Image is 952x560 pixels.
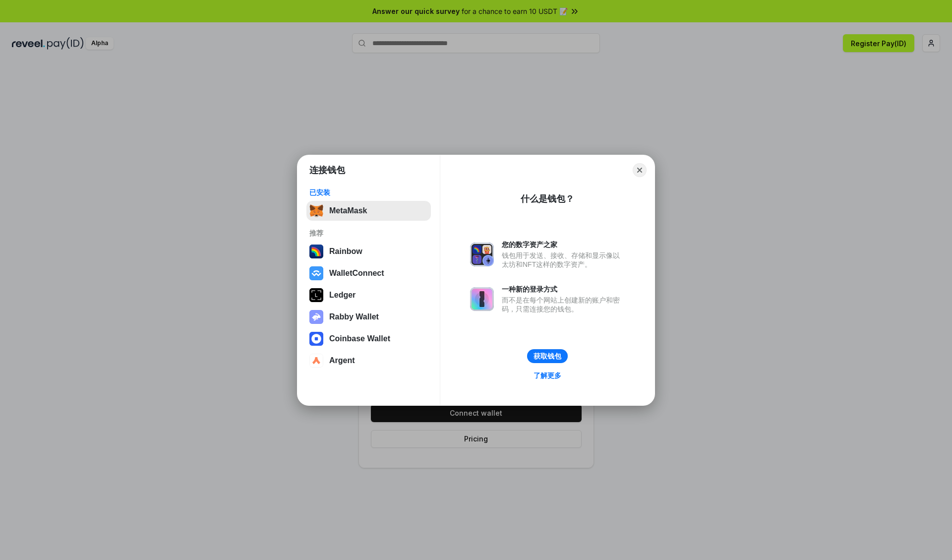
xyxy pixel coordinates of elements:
[309,245,323,258] img: svg+xml,%3Csvg%20width%3D%22120%22%20height%3D%22120%22%20viewBox%3D%220%200%20120%20120%22%20fil...
[309,310,323,324] img: svg+xml,%3Csvg%20xmlns%3D%22http%3A%2F%2Fwww.w3.org%2F2000%2Fsvg%22%20fill%3D%22none%22%20viewBox...
[309,354,323,368] img: svg+xml,%3Csvg%20width%3D%2228%22%20height%3D%2228%22%20viewBox%3D%220%200%2028%2028%22%20fill%3D...
[470,287,494,311] img: svg+xml,%3Csvg%20xmlns%3D%22http%3A%2F%2Fwww.w3.org%2F2000%2Fsvg%22%20fill%3D%22none%22%20viewBox...
[534,371,561,380] div: 了解更多
[633,163,647,177] button: Close
[470,243,494,266] img: svg+xml,%3Csvg%20xmlns%3D%22http%3A%2F%2Fwww.w3.org%2F2000%2Fsvg%22%20fill%3D%22none%22%20viewBox...
[309,266,323,280] img: svg+xml,%3Csvg%20width%3D%2228%22%20height%3D%2228%22%20viewBox%3D%220%200%2028%2028%22%20fill%3D...
[329,206,367,215] div: MetaMask
[329,334,390,343] div: Coinbase Wallet
[306,307,431,327] button: Rabby Wallet
[329,247,362,256] div: Rainbow
[502,296,625,313] div: 而不是在每个网站上创建新的账户和密码，只需连接您的钱包。
[309,164,345,176] h1: 连接钱包
[502,251,625,269] div: 钱包用于发送、接收、存储和显示像以太坊和NFT这样的数字资产。
[534,352,561,361] div: 获取钱包
[306,329,431,349] button: Coinbase Wallet
[309,332,323,346] img: svg+xml,%3Csvg%20width%3D%2228%22%20height%3D%2228%22%20viewBox%3D%220%200%2028%2028%22%20fill%3D...
[502,285,625,294] div: 一种新的登录方式
[306,201,431,221] button: MetaMask
[329,269,384,278] div: WalletConnect
[306,351,431,371] button: Argent
[527,349,568,363] button: 获取钱包
[502,240,625,249] div: 您的数字资产之家
[528,369,567,382] a: 了解更多
[306,263,431,283] button: WalletConnect
[329,291,356,300] div: Ledger
[521,193,574,205] div: 什么是钱包？
[309,288,323,302] img: svg+xml,%3Csvg%20xmlns%3D%22http%3A%2F%2Fwww.w3.org%2F2000%2Fsvg%22%20width%3D%2228%22%20height%3...
[309,229,428,238] div: 推荐
[309,188,428,197] div: 已安装
[329,312,379,321] div: Rabby Wallet
[309,204,323,218] img: svg+xml,%3Csvg%20fill%3D%22none%22%20height%3D%2233%22%20viewBox%3D%220%200%2035%2033%22%20width%...
[329,356,355,365] div: Argent
[306,285,431,305] button: Ledger
[306,242,431,261] button: Rainbow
